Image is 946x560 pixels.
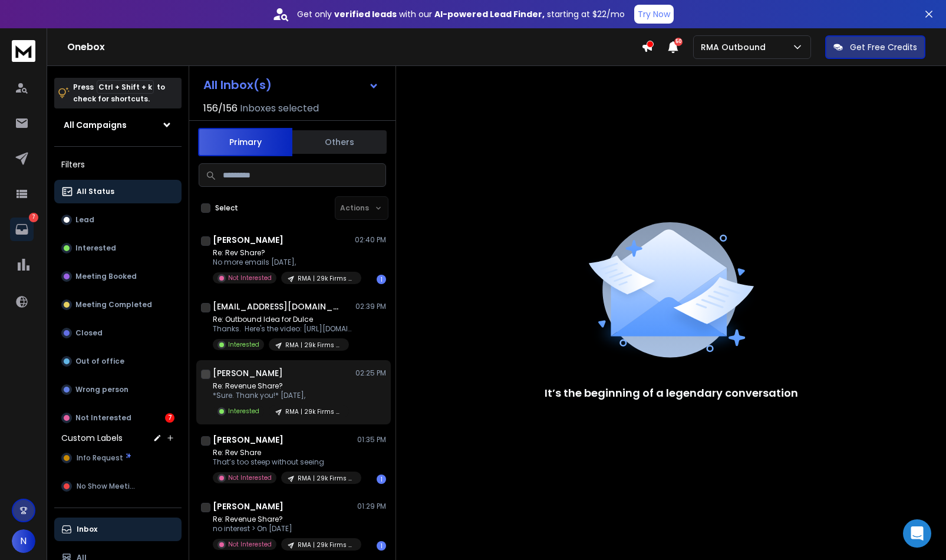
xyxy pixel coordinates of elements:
p: Not Interested [228,540,272,549]
button: N [12,529,35,553]
p: It’s the beginning of a legendary conversation [545,385,798,401]
p: Wrong person [75,385,128,394]
p: No more emails [DATE], [213,258,354,267]
button: Others [292,129,387,155]
p: RMA Outbound [701,41,770,53]
p: 02:25 PM [355,368,386,378]
div: 1 [377,541,386,551]
h1: All Inbox(s) [203,79,272,91]
h1: [PERSON_NAME] [213,234,284,246]
img: logo [12,40,35,62]
button: All Inbox(s) [194,73,388,97]
h1: [PERSON_NAME] [213,500,284,512]
button: Get Free Credits [825,35,925,59]
p: Inbox [77,525,97,534]
p: Not Interested [228,274,272,282]
span: No Show Meeting [77,482,139,491]
p: no interest > On [DATE] [213,524,354,533]
p: 01:29 PM [357,502,386,511]
p: Interested [228,407,259,416]
p: Not Interested [75,413,131,423]
p: Get Free Credits [850,41,917,53]
button: All Status [54,180,182,203]
p: 02:40 PM [355,235,386,245]
h1: [PERSON_NAME] [213,367,283,379]
button: Info Request [54,446,182,470]
button: Try Now [634,5,674,24]
span: Info Request [77,453,123,463]
p: 02:39 PM [355,302,386,311]
h3: Custom Labels [61,432,123,444]
h1: All Campaigns [64,119,127,131]
button: Out of office [54,350,182,373]
h3: Inboxes selected [240,101,319,116]
button: Not Interested7 [54,406,182,430]
h1: [EMAIL_ADDRESS][DOMAIN_NAME] [213,301,342,312]
p: 7 [29,213,38,222]
p: *Sure. Thank you!* [DATE], [213,391,349,400]
p: Try Now [638,8,670,20]
button: Wrong person [54,378,182,401]
p: RMA | 29k Firms (General Team Info) [298,274,354,283]
button: Primary [198,128,292,156]
h3: Filters [54,156,182,173]
p: Out of office [75,357,124,366]
h1: [PERSON_NAME] [213,434,284,446]
strong: verified leads [334,8,397,20]
p: That’s too steep without seeing [213,457,354,467]
button: Inbox [54,518,182,541]
p: Press to check for shortcuts. [73,81,165,105]
p: Not Interested [228,473,272,482]
span: Ctrl + Shift + k [97,80,154,94]
p: Re: Rev Share? [213,248,354,258]
p: Meeting Completed [75,300,152,309]
span: 50 [674,38,683,46]
strong: AI-powered Lead Finder, [434,8,545,20]
p: RMA | 29k Firms (General Team Info) [298,541,354,549]
p: Re: Outbound Idea for Dulce [213,315,354,324]
p: RMA | 29k Firms (General Team Info) [298,474,354,483]
button: Closed [54,321,182,345]
p: All Status [77,187,114,196]
button: All Campaigns [54,113,182,137]
p: Lead [75,215,94,225]
button: Meeting Completed [54,293,182,317]
p: 01:35 PM [357,435,386,444]
button: Interested [54,236,182,260]
p: Re: Revenue Share? [213,381,349,391]
button: Meeting Booked [54,265,182,288]
p: Thanks. Here's the video: [URL][DOMAIN_NAME] [[URL][DOMAIN_NAME]] Basically, we help [213,324,354,334]
h1: Onebox [67,40,641,54]
p: Meeting Booked [75,272,137,281]
div: 1 [377,275,386,284]
p: Get only with our starting at $22/mo [297,8,625,20]
button: No Show Meeting [54,475,182,498]
div: 7 [165,413,174,423]
p: RMA | 29k Firms (General Team Info) [285,341,342,350]
div: 1 [377,475,386,484]
p: Re: Rev Share [213,448,354,457]
p: Closed [75,328,103,338]
p: Interested [228,340,259,349]
a: 7 [10,218,34,241]
button: Lead [54,208,182,232]
p: Interested [75,243,116,253]
div: Open Intercom Messenger [903,519,931,548]
p: RMA | 29k Firms (General Team Info) [285,407,342,416]
label: Select [215,203,238,213]
p: Re: Revenue Share? [213,515,354,524]
span: 156 / 156 [203,101,238,116]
